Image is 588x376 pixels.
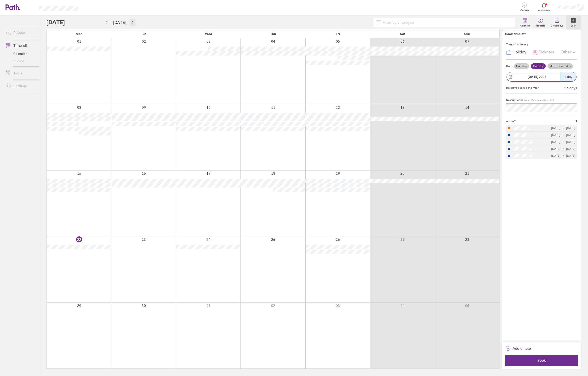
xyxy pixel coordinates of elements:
[551,133,575,137] div: [DATE] [DATE]
[548,15,566,30] a: My holidays
[514,63,529,69] label: Half day
[548,23,566,27] label: My holidays
[561,48,577,57] div: Other
[506,65,513,68] span: Dates
[270,32,276,36] span: Thu
[513,345,531,352] span: Add a note
[141,32,146,36] span: Tue
[575,120,577,123] span: 5
[400,32,405,36] span: Sat
[506,70,577,84] button: [DATE] 20251 day
[551,154,575,157] div: [DATE] [DATE]
[505,32,526,36] div: Book time off
[528,75,546,79] span: 2025
[551,147,575,150] div: [DATE] [DATE]
[533,19,548,22] span: 0
[533,23,548,27] label: Requests
[518,23,533,27] label: Calendar
[520,99,554,102] span: (Optional. Only you will see this)
[505,345,531,352] button: Add a note
[2,28,39,37] a: People
[537,9,552,12] span: Notifications
[531,63,546,69] label: One day
[2,68,39,78] a: Tools
[551,140,575,144] div: [DATE] [DATE]
[76,32,83,36] span: Mon
[547,63,573,69] label: More than a day
[505,355,578,366] button: Book
[2,41,39,50] a: Time off
[205,32,212,36] span: Wed
[464,32,470,36] span: Sun
[566,15,581,30] a: Book
[2,50,39,57] a: Calendar
[564,86,577,90] div: 17 days
[551,126,575,130] div: [DATE] [DATE]
[528,75,538,79] strong: [DATE]
[2,81,39,91] a: Settings
[336,32,340,36] span: Fri
[560,72,576,81] div: 1 day
[110,19,130,26] button: [DATE]
[508,358,575,362] span: Book
[517,9,532,12] span: Get help
[513,50,526,55] span: Holiday
[537,2,552,12] a: Notifications
[506,98,520,102] span: Description
[506,41,577,48] div: Time off category
[506,86,539,89] div: Holidays booked this year
[2,57,39,65] a: History
[533,15,548,30] a: 0Requests
[518,15,533,30] a: Calendar
[381,18,512,27] input: Filter by employee
[539,50,555,55] span: Sickness
[568,23,579,27] label: Book
[506,120,516,123] span: Also off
